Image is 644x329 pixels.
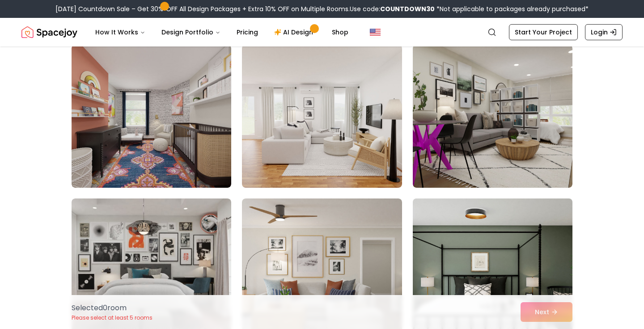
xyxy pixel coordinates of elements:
span: *Not applicable to packages already purchased* [435,4,589,13]
a: Pricing [229,23,265,41]
a: AI Design [267,23,323,41]
nav: Main [88,23,356,41]
button: How It Works [88,23,153,41]
img: Room room-5 [242,45,402,188]
p: Selected 0 room [72,303,153,313]
img: Room room-4 [72,45,231,188]
nav: Global [21,18,623,46]
img: Room room-6 [413,45,572,188]
a: Shop [325,23,356,41]
b: COUNTDOWN30 [380,4,435,13]
button: Design Portfolio [154,23,228,41]
p: Please select at least 5 rooms [72,314,153,321]
a: Login [585,24,623,40]
span: Use code: [350,4,435,13]
img: Spacejoy Logo [21,23,77,41]
div: [DATE] Countdown Sale – Get 30% OFF All Design Packages + Extra 10% OFF on Multiple Rooms. [55,4,589,13]
a: Start Your Project [509,24,578,40]
a: Spacejoy [21,23,77,41]
img: United States [370,27,381,38]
